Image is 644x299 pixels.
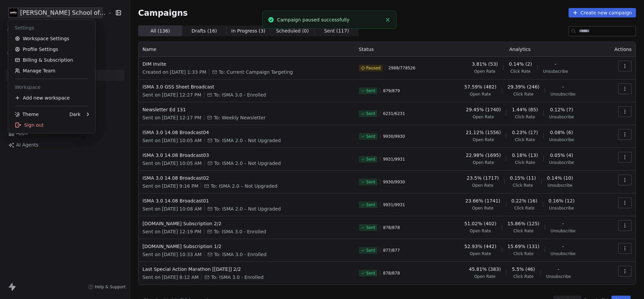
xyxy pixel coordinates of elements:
[11,65,93,76] a: Manage Team
[11,55,93,65] a: Billing & Subscription
[69,111,80,118] div: Dark
[11,120,93,130] div: Sign out
[15,111,39,118] div: Theme
[11,82,93,93] div: Workspace
[383,15,392,24] button: Close toast
[11,44,93,55] a: Profile Settings
[11,22,93,33] div: Settings
[277,16,382,23] div: Campaign paused successfully
[11,93,93,103] div: Add new workspace
[11,33,93,44] a: Workspace Settings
